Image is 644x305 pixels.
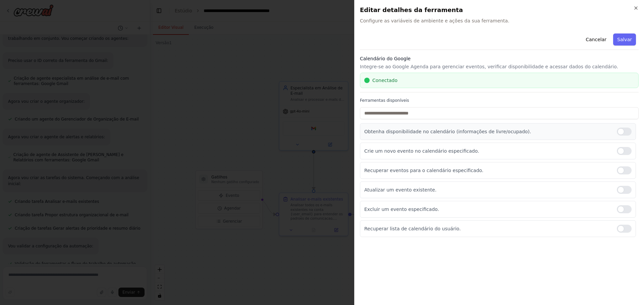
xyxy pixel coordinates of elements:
font: Excluir um evento especificado. [364,207,439,212]
font: Editar detalhes da ferramenta [360,6,463,13]
font: Conectado [372,78,397,83]
button: Cancelar [582,33,610,46]
font: Recuperar eventos para o calendário especificado. [364,168,483,173]
font: Configure as variáveis ​​de ambiente e ações da sua ferramenta. [360,18,509,23]
font: Obtenha disponibilidade no calendário (informações de livre/ocupado). [364,129,531,134]
font: Recuperar lista de calendário do usuário. [364,226,461,231]
font: Salvar [617,37,632,42]
font: Atualizar um evento existente. [364,187,436,193]
font: Integre-se ao Google Agenda para gerenciar eventos, verificar disponibilidade e acessar dados do ... [360,64,618,69]
font: Ferramentas disponíveis [360,98,409,103]
button: Salvar [613,33,636,46]
font: Calendário do Google [360,56,411,61]
font: Crie um novo evento no calendário especificado. [364,148,479,154]
font: Cancelar [586,37,606,42]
